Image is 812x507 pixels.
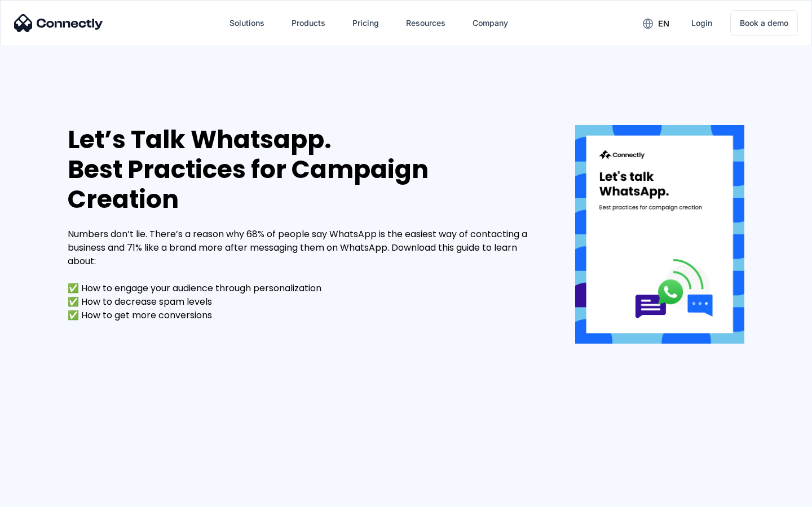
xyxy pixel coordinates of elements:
a: Login [682,10,721,37]
div: Login [691,15,712,31]
div: en [658,16,669,32]
div: Company [473,15,508,31]
ul: Language list [23,487,68,503]
div: Pricing [352,15,379,31]
div: Let’s Talk Whatsapp. Best Practices for Campaign Creation [68,125,541,214]
div: Solutions [230,15,264,31]
a: Pricing [343,10,388,37]
div: Numbers don’t lie. There’s a reason why 68% of people say WhatsApp is the easiest way of contacti... [68,228,541,322]
img: Connectly Logo [14,14,103,32]
aside: Language selected: English [11,487,68,503]
div: Products [292,15,325,31]
div: Resources [406,15,445,31]
a: Book a demo [730,10,798,36]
